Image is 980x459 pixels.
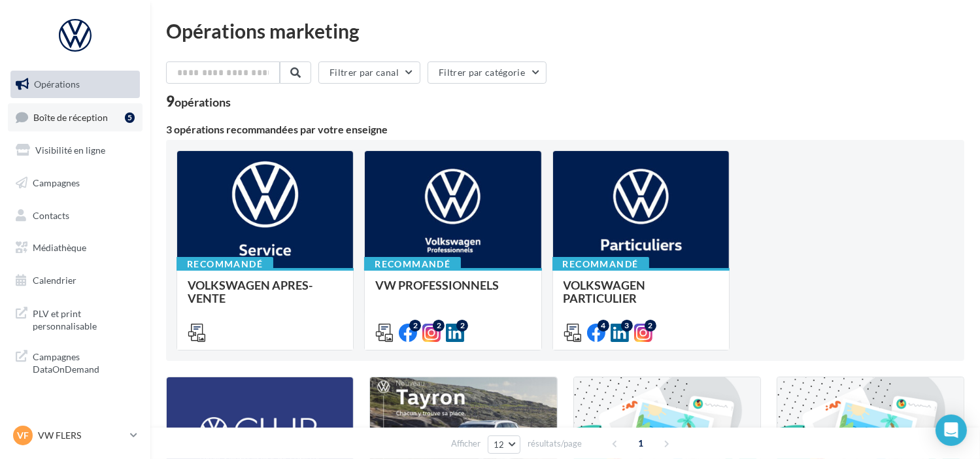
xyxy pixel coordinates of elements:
div: 5 [125,112,135,123]
span: Contacts [33,209,69,220]
div: Opérations marketing [166,21,964,41]
span: 1 [630,433,651,454]
div: Recommandé [552,257,649,271]
a: Boîte de réception5 [8,103,143,131]
a: Opérations [8,71,143,98]
p: VW FLERS [38,429,125,442]
button: Filtrer par catégorie [428,61,547,84]
span: résultats/page [528,437,582,450]
span: VOLKSWAGEN PARTICULIER [564,278,646,305]
div: 3 [621,320,633,331]
div: 3 opérations recommandées par votre enseigne [166,124,964,135]
div: 9 [166,94,231,109]
div: Open Intercom Messenger [936,415,967,446]
div: opérations [175,96,231,108]
div: 2 [409,320,421,331]
span: Afficher [451,437,481,450]
div: Recommandé [177,257,273,271]
a: Contacts [8,202,143,229]
span: Campagnes [33,177,80,188]
div: Recommandé [364,257,461,271]
div: 2 [456,320,468,331]
a: VF VW FLERS [10,423,140,448]
span: Médiathèque [33,242,86,253]
span: Calendrier [33,275,76,286]
span: VW PROFESSIONNELS [375,278,499,292]
span: Boîte de réception [33,111,108,122]
a: Campagnes [8,169,143,197]
a: PLV et print personnalisable [8,299,143,338]
div: 2 [645,320,656,331]
div: 2 [433,320,445,331]
span: Visibilité en ligne [35,144,105,156]
span: PLV et print personnalisable [33,305,135,333]
span: 12 [494,439,505,450]
a: Visibilité en ligne [8,137,143,164]
span: VOLKSWAGEN APRES-VENTE [188,278,313,305]
div: 4 [598,320,609,331]
button: 12 [488,435,521,454]
span: Opérations [34,78,80,90]
button: Filtrer par canal [318,61,420,84]
span: VF [17,429,29,442]
a: Médiathèque [8,234,143,262]
span: Campagnes DataOnDemand [33,348,135,376]
a: Campagnes DataOnDemand [8,343,143,381]
a: Calendrier [8,267,143,294]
